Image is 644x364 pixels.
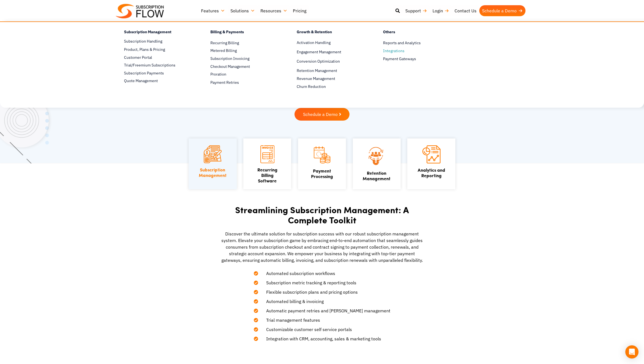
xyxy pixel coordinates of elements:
[259,326,352,333] span: Customizable customer self service portals
[220,205,424,225] h2: Streamlining Subscription Management: A Complete Toolkit
[258,5,290,16] a: Resources
[124,70,191,76] a: Subscription Payments
[297,49,364,55] a: Engagement Management
[259,289,358,295] span: Flexible subscription plans and pricing options
[313,145,331,164] img: Payment Processing icon
[383,55,450,62] a: Payment Gateways
[383,48,404,54] span: Integrations
[124,62,191,69] a: Trial/Freemium Subscriptions
[260,145,274,163] img: Recurring Billing Software icon
[383,40,421,46] span: Reports and Analytics
[124,54,191,61] a: Customer Portal
[257,166,277,184] a: Recurring Billing Software
[124,47,165,52] span: Product, Plans & Pricing
[259,270,335,277] span: Automated subscription workflows
[210,40,239,46] span: Recurring Billing
[124,46,191,53] a: Product, Plans & Pricing
[297,84,326,90] span: Churn Reduction
[625,345,639,359] div: Open Intercom Messenger
[290,5,309,16] a: Pricing
[124,70,164,76] span: Subscription Payments
[124,78,191,84] a: Quote Management
[311,168,333,179] a: PaymentProcessing
[297,58,364,65] a: Conversion Optimization
[297,75,364,82] a: Revenue Management
[297,29,364,37] h4: Growth & Retention
[383,56,416,62] span: Payment Gateways
[361,145,393,166] img: Retention Management icon
[297,83,364,90] a: Churn Reduction
[228,5,258,16] a: Solutions
[220,230,424,263] p: Discover the ultimate solution for subscription success with our robust subscription management s...
[210,79,277,86] a: Payment Retries
[210,55,277,62] a: Subscription Invoicing
[430,5,452,16] a: Login
[198,5,228,16] a: Features
[383,48,450,54] a: Integrations
[210,48,277,54] a: Metered Billing
[383,29,450,37] h4: Others
[124,55,152,60] span: Customer Portal
[259,317,320,323] span: Trial management features
[295,108,349,121] a: Schedule a Demo
[259,307,390,314] span: Automatic payment retries and [PERSON_NAME] management
[210,71,277,78] a: Proration
[210,80,239,85] span: Payment Retries
[210,64,250,70] span: Checkout Management
[259,279,356,286] span: Subscription metric tracking & reporting tools
[418,167,445,179] a: Analytics andReporting
[383,40,450,46] a: Reports and Analytics
[297,68,337,74] span: Retention Management
[363,170,390,182] a: Retention Management
[259,335,381,342] span: Integration with CRM, accounting, sales & marketing tools
[479,5,525,16] a: Schedule a Demo
[297,40,364,46] a: Activation Handling
[452,5,479,16] a: Contact Us
[259,298,324,305] span: Automated billing & invoicing
[403,5,430,16] a: Support
[124,29,191,37] h4: Subscription Management
[124,38,191,45] a: Subscription Handling
[303,112,338,116] span: Schedule a Demo
[297,76,335,82] span: Revenue Management
[199,166,227,178] a: SubscriptionManagement
[210,29,277,37] h4: Billing & Payments
[210,63,277,70] a: Checkout Management
[422,145,441,163] img: Analytics and Reporting icon
[210,40,277,46] a: Recurring Billing
[204,145,222,163] img: Subscription Management icon
[116,4,164,18] img: Subscriptionflow
[297,68,364,74] a: Retention Management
